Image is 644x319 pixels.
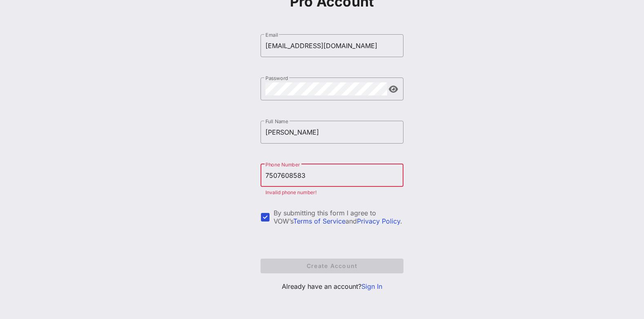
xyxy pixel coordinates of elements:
[389,85,398,93] button: append icon
[357,217,400,225] a: Privacy Policy
[361,282,382,290] a: Sign In
[265,75,288,81] label: Password
[265,118,288,124] label: Full Name
[265,32,278,38] label: Email
[265,190,399,195] div: Invalid phone number!
[293,217,345,225] a: Terms of Service
[265,162,300,168] label: Phone Number
[261,281,403,291] p: Already have an account?
[274,209,403,225] div: By submitting this form I agree to VOW’s and .
[265,169,399,182] input: Phone Number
